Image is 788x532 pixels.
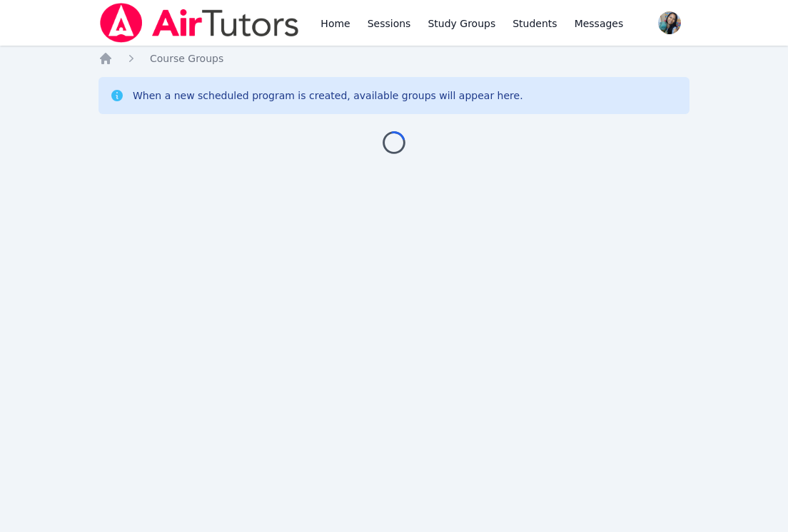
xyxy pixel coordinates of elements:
[150,51,223,66] a: Course Groups
[575,16,624,31] span: Messages
[98,3,300,43] img: Air Tutors
[133,88,523,103] div: When a new scheduled program is created, available groups will appear here.
[98,51,689,66] nav: Breadcrumb
[150,53,223,64] span: Course Groups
